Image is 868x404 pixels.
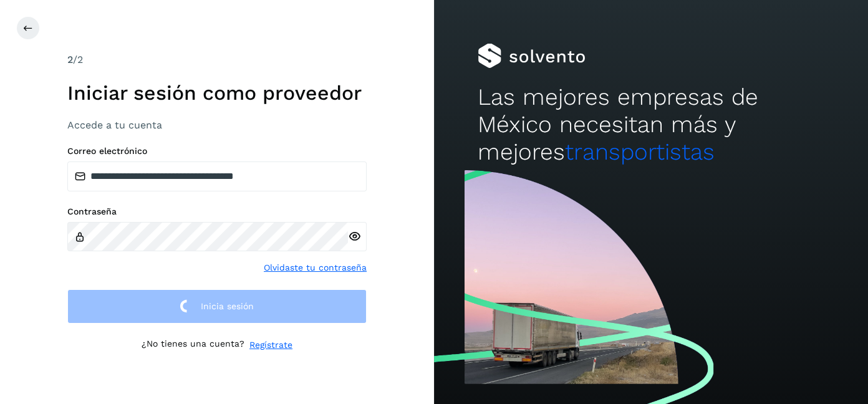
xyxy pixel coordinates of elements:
h3: Accede a tu cuenta [67,119,367,131]
span: transportistas [565,138,715,165]
label: Correo electrónico [67,146,367,156]
div: /2 [67,52,367,67]
button: Inicia sesión [67,289,367,324]
h2: Las mejores empresas de México necesitan más y mejores [478,84,825,166]
h1: Iniciar sesión como proveedor [67,81,367,105]
a: Olvidaste tu contraseña [264,261,367,274]
p: ¿No tienes una cuenta? [142,339,244,352]
span: 2 [67,54,73,65]
span: Inicia sesión [201,302,254,310]
a: Regístrate [249,339,292,352]
label: Contraseña [67,206,367,217]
